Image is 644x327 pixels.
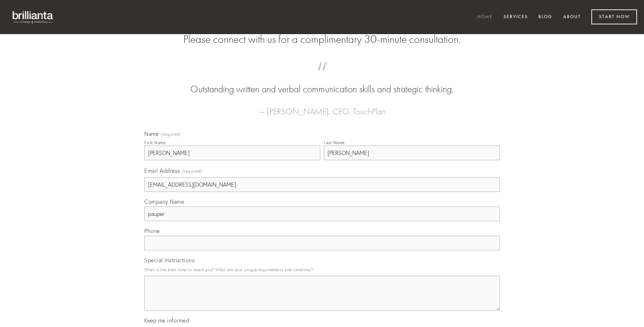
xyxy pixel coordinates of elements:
[161,132,181,137] span: (required)
[183,166,202,176] span: (required)
[144,130,159,137] span: Name
[155,69,489,83] span: “
[534,11,557,23] a: Blog
[559,11,585,23] a: About
[155,69,489,96] blockquote: Outstanding written and verbal communication skills and strategic thinking.
[144,140,166,145] div: First Name
[144,317,189,324] span: Keep me informed
[324,140,345,145] div: Last Name
[499,11,532,23] a: Services
[144,257,194,264] span: Special Instructions
[144,265,500,274] p: What is the best time to reach you? What are your unique requirements and timelines?
[144,227,160,234] span: Phone
[591,9,637,24] a: Start Now
[144,167,180,174] span: Email Address
[144,33,500,46] h2: Please connect with us for a complimentary 30-minute consultation.
[473,11,497,23] a: Home
[144,198,184,205] span: Company Name
[155,96,489,118] figcaption: — [PERSON_NAME], CEO, TouchPlan
[7,7,59,27] img: brillianta - research, strategy, marketing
